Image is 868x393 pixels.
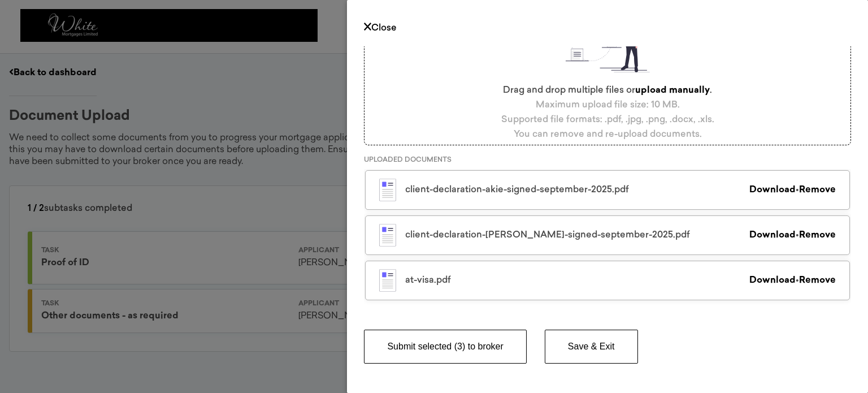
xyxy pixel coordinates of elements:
a: Remove [799,276,836,285]
span: • [796,231,836,240]
a: Download [749,185,796,195]
div: at-visa.pdf [405,276,749,285]
img: illustration-pdf.svg [379,179,396,201]
p: UPLOADED DOCUMENTS [364,157,851,163]
a: Download [749,276,796,285]
p: Maximum upload file size: 10 MB. [533,98,683,113]
div: client-declaration-akie-signed-september-2025.pdf [405,185,749,195]
div: client-declaration-[PERSON_NAME]-signed-september-2025.pdf [405,231,749,240]
p: Supported file formats: .pdf, .jpg, .png, .docx, .xls. [498,113,717,127]
span: • [796,185,836,195]
button: Save & Exit [545,330,638,364]
a: Download [749,231,796,240]
button: Submit selected (3) to broker [364,330,526,364]
p: You can remove and re-upload documents. [511,127,705,142]
img: illustration-pdf.svg [379,224,396,247]
a: Remove [799,231,836,240]
p: Drag and drop multiple files or . [500,83,715,98]
a: Close [364,24,397,33]
span: • [796,276,836,285]
img: illustration-pdf.svg [379,269,396,292]
a: Remove [799,185,836,195]
label: upload manually [635,86,710,95]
